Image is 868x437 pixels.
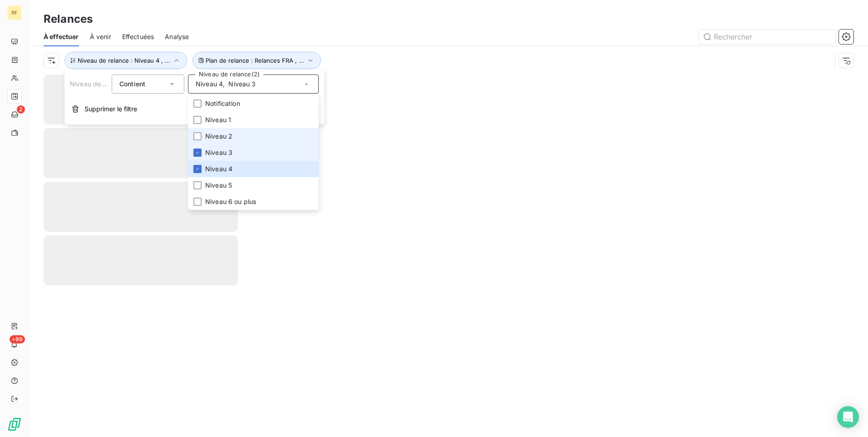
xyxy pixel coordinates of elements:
span: Contient [119,80,145,88]
span: +99 [10,335,25,343]
span: Niveau de relance [70,80,125,88]
span: À venir [90,32,111,41]
button: Niveau de relance : Niveau 4 , ... [64,52,187,69]
span: Niveau 2 [205,132,232,141]
span: À effectuer [44,32,79,41]
span: , [223,79,225,89]
span: 2 [17,105,25,114]
input: Rechercher [699,30,835,44]
span: Niveau 3 [205,148,232,157]
button: Supprimer le filtre [64,99,324,119]
span: Niveau 4 [205,164,232,174]
div: Open Intercom Messenger [837,406,859,428]
h3: Relances [44,11,93,27]
button: Plan de relance : Relances FRA , ... [192,52,321,69]
span: Niveau 6 ou plus [205,197,256,206]
span: Plan de relance : Relances FRA , ... [206,57,304,64]
span: Notification [205,99,240,108]
span: Supprimer le filtre [84,104,137,114]
span: Niveau de relance : Niveau 4 , ... [78,57,170,64]
span: Niveau 1 [205,115,231,124]
span: Niveau 5 [205,181,232,190]
span: Effectuées [122,32,154,41]
span: Analyse [165,32,189,41]
span: Niveau 4 [196,79,223,89]
span: Niveau 3 [228,79,256,89]
img: Logo LeanPay [7,417,22,432]
div: RF [7,5,22,20]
